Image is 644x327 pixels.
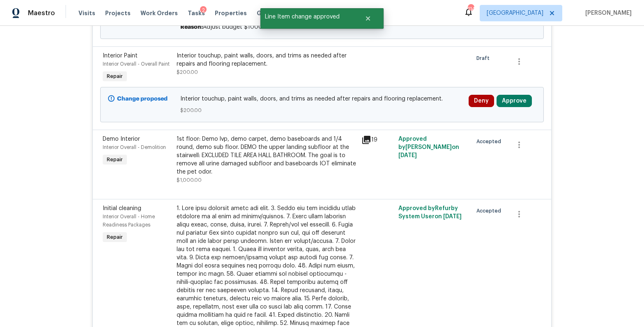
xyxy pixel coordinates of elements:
span: Properties [215,9,247,17]
span: Interior touchup, paint walls, doors, and trims as needed after repairs and flooring replacement. [180,95,464,103]
div: 19 [361,135,393,145]
span: Maestro [28,9,55,17]
span: Interior Paint [103,53,138,59]
div: 2 [200,6,207,14]
div: Interior touchup, paint walls, doors, and trims as needed after repairs and flooring replacement. [177,52,356,68]
span: [GEOGRAPHIC_DATA] [487,9,543,17]
span: Draft [476,54,493,62]
span: Adjust budget $1000 [203,24,262,30]
span: $1,000.00 [177,178,202,183]
span: Accepted [476,207,504,215]
span: Repair [103,72,126,80]
span: Line Item change approved [260,8,354,25]
span: Approved by [PERSON_NAME] on [398,136,459,158]
span: [DATE] [398,153,417,158]
span: $200.00 [180,106,464,114]
span: Projects [105,9,131,17]
span: Interior Overall - Home Readiness Packages [103,214,155,227]
div: 114 [468,5,474,13]
span: Tasks [188,10,205,16]
span: Interior Overall - Overall Paint [103,62,170,66]
span: [DATE] [443,214,462,220]
span: Reason: [180,24,203,30]
span: Repair [103,233,126,241]
span: Accepted [476,137,504,146]
span: Geo Assignments [257,9,310,17]
span: [PERSON_NAME] [582,9,632,17]
span: Demo Interior [103,136,140,142]
b: Change proposed [117,96,168,102]
span: Repair [103,155,126,164]
button: Close [354,10,382,27]
span: Approved by Refurby System User on [398,206,462,220]
span: Visits [78,9,95,17]
span: $200.00 [177,70,198,75]
button: Deny [469,95,494,107]
div: 1st floor: Demo lvp, demo carpet, demo baseboards and 1/4 round, demo sub floor. DEMO the upper l... [177,135,356,176]
button: Approve [497,95,532,107]
span: Interior Overall - Demolition [103,145,166,150]
span: Work Orders [140,9,178,17]
span: Initial cleaning [103,206,141,211]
